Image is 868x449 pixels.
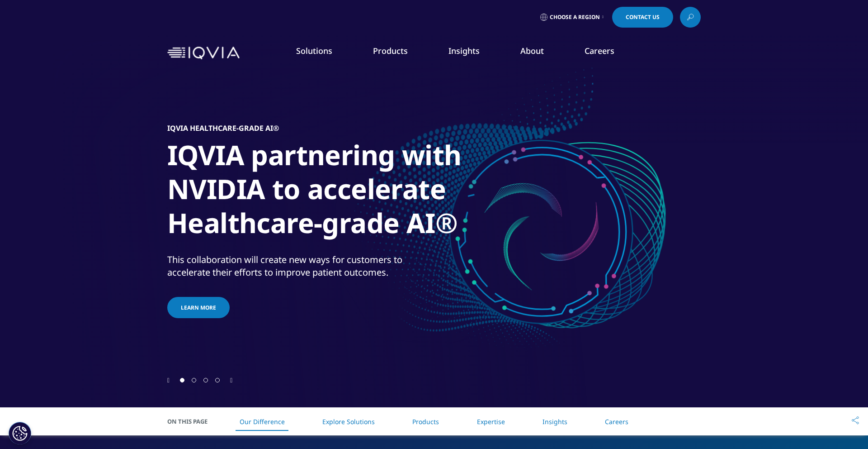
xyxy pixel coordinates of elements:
a: Careers [605,417,628,426]
span: Go to slide 1 [180,378,184,382]
span: Go to slide 2 [192,378,196,382]
a: Expertise [477,417,505,426]
span: Learn more [181,304,216,311]
a: Insights [448,45,480,56]
h1: IQVIA partnering with NVIDIA to accelerate Healthcare-grade AI® [167,138,506,245]
a: Explore Solutions [322,417,375,426]
a: Our Difference [240,417,285,426]
a: Insights [542,417,567,426]
button: Cookies Settings [9,422,31,444]
a: Products [373,45,408,56]
div: Previous slide [167,376,170,384]
span: Choose a Region [550,14,600,21]
a: Solutions [296,45,332,56]
span: On This Page [167,417,217,426]
a: Contact Us [612,7,673,28]
a: About [520,45,544,56]
span: Go to slide 3 [203,378,208,382]
span: Contact Us [626,14,660,20]
div: This collaboration will create new ways for customers to accelerate their efforts to improve pati... [167,253,432,279]
div: 1 / 4 [167,68,701,376]
nav: Primary [243,32,701,74]
a: Careers [585,45,614,56]
h5: IQVIA Healthcare-grade AI® [167,124,279,133]
a: Learn more [167,297,230,318]
a: Products [412,417,439,426]
img: IQVIA Healthcare Information Technology and Pharma Clinical Research Company [167,47,240,60]
div: Next slide [230,376,232,384]
span: Go to slide 4 [215,378,220,382]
